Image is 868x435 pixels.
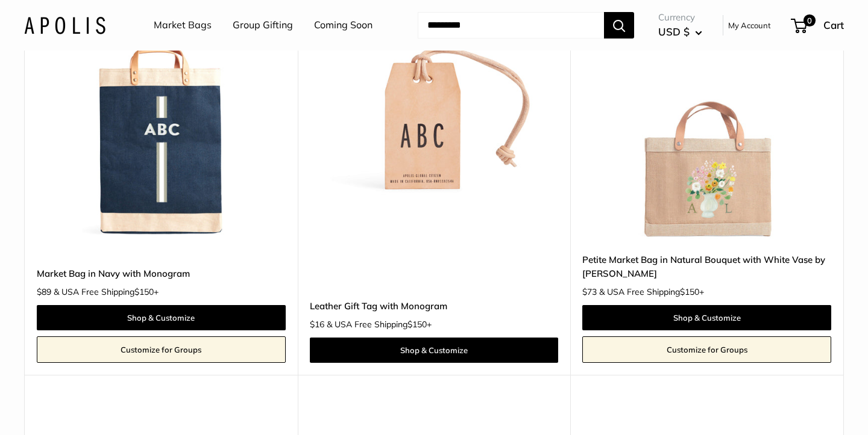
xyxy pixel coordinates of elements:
[804,14,816,26] span: 0
[310,338,559,363] a: Shop & Customize
[37,336,286,363] a: Customize for Groups
[792,16,844,35] a: 0 Cart
[233,16,293,34] a: Group Gifting
[582,305,831,330] a: Shop & Customize
[658,9,702,26] span: Currency
[37,305,286,330] a: Shop & Customize
[134,286,154,297] span: $150
[37,286,51,297] span: $89
[582,253,831,281] a: Petite Market Bag in Natural Bouquet with White Vase by [PERSON_NAME]
[37,267,286,280] a: Market Bag in Navy with Monogram
[154,16,212,34] a: Market Bags
[24,16,105,34] img: Apolis
[407,319,427,330] span: $150
[658,22,702,42] button: USD $
[604,12,634,39] button: Search
[680,286,699,297] span: $150
[658,25,690,38] span: USD $
[314,16,373,34] a: Coming Soon
[728,18,771,32] a: My Account
[54,288,159,296] span: & USA Free Shipping +
[582,336,831,363] a: Customize for Groups
[310,299,559,313] a: Leather Gift Tag with Monogram
[582,286,597,297] span: $73
[310,319,324,330] span: $16
[418,12,604,39] input: Search...
[823,19,844,31] span: Cart
[599,288,704,296] span: & USA Free Shipping +
[327,320,432,329] span: & USA Free Shipping +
